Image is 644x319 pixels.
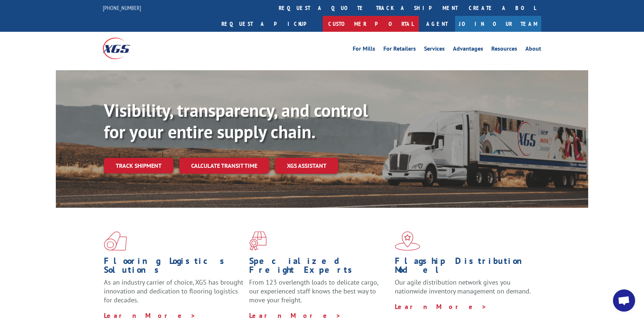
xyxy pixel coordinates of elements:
[419,16,455,32] a: Agent
[216,16,323,32] a: Request a pickup
[395,231,420,251] img: xgs-icon-flagship-distribution-model-red
[613,289,635,312] a: Open chat
[453,46,483,54] a: Advantages
[353,46,375,54] a: For Mills
[424,46,445,54] a: Services
[179,158,269,174] a: Calculate transit time
[491,46,517,54] a: Resources
[249,231,267,251] img: xgs-icon-focused-on-flooring-red
[103,4,141,11] a: [PHONE_NUMBER]
[395,278,531,295] span: Our agile distribution network gives you nationwide inventory management on demand.
[395,302,487,311] a: Learn More >
[525,46,541,54] a: About
[249,278,389,311] p: From 123 overlength loads to delicate cargo, our experienced staff knows the best way to move you...
[323,16,419,32] a: Customer Portal
[104,257,244,278] h1: Flooring Logistics Solutions
[104,278,243,304] span: As an industry carrier of choice, XGS has brought innovation and dedication to flooring logistics...
[104,158,173,173] a: Track shipment
[249,257,389,278] h1: Specialized Freight Experts
[455,16,541,32] a: Join Our Team
[275,158,338,174] a: XGS ASSISTANT
[104,231,127,251] img: xgs-icon-total-supply-chain-intelligence-red
[383,46,416,54] a: For Retailers
[395,257,535,278] h1: Flagship Distribution Model
[104,99,368,143] b: Visibility, transparency, and control for your entire supply chain.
